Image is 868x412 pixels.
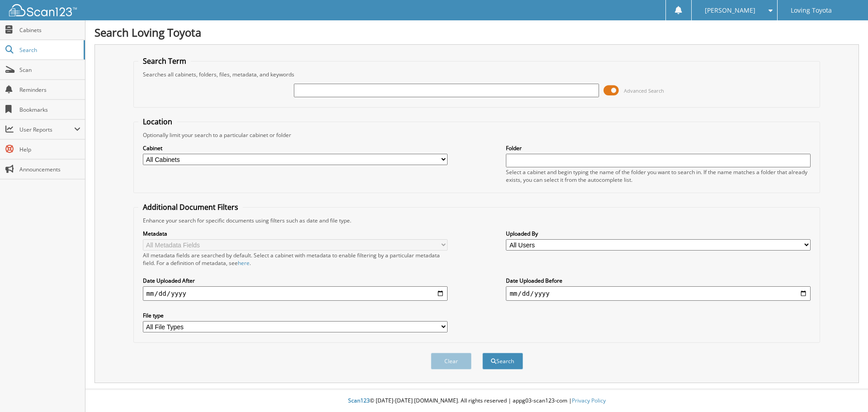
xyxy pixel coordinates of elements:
[19,86,80,94] span: Reminders
[506,168,811,184] div: Select a cabinet and begin typing the name of the folder you want to search in. If the name match...
[705,8,755,13] span: [PERSON_NAME]
[624,87,664,94] span: Advanced Search
[19,26,80,34] span: Cabinets
[506,286,811,301] input: end
[138,131,816,139] div: Optionally limit your search to a particular cabinet or folder
[138,117,177,127] legend: Location
[143,144,448,152] label: Cabinet
[143,312,448,319] label: File type
[143,277,448,284] label: Date Uploaded After
[138,202,243,212] legend: Additional Document Filters
[143,286,448,301] input: start
[482,353,523,369] button: Search
[506,230,811,237] label: Uploaded By
[9,4,77,16] img: scan123-logo-white.svg
[506,144,811,152] label: Folder
[138,56,191,66] legend: Search Term
[19,46,79,54] span: Search
[19,106,80,114] span: Bookmarks
[431,353,472,369] button: Clear
[143,230,448,237] label: Metadata
[138,71,816,78] div: Searches all cabinets, folders, files, metadata, and keywords
[19,126,74,133] span: User Reports
[19,166,80,173] span: Announcements
[138,217,816,224] div: Enhance your search for specific documents using filters such as date and file type.
[19,66,80,74] span: Scan
[85,390,868,412] div: © [DATE]-[DATE] [DOMAIN_NAME]. All rights reserved | appg03-scan123-com |
[19,146,80,153] span: Help
[143,251,448,267] div: All metadata fields are searched by default. Select a cabinet with metadata to enable filtering b...
[348,397,370,404] span: Scan123
[572,397,606,404] a: Privacy Policy
[791,8,832,13] span: Loving Toyota
[94,25,859,40] h1: Search Loving Toyota
[238,259,250,267] a: here
[506,277,811,284] label: Date Uploaded Before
